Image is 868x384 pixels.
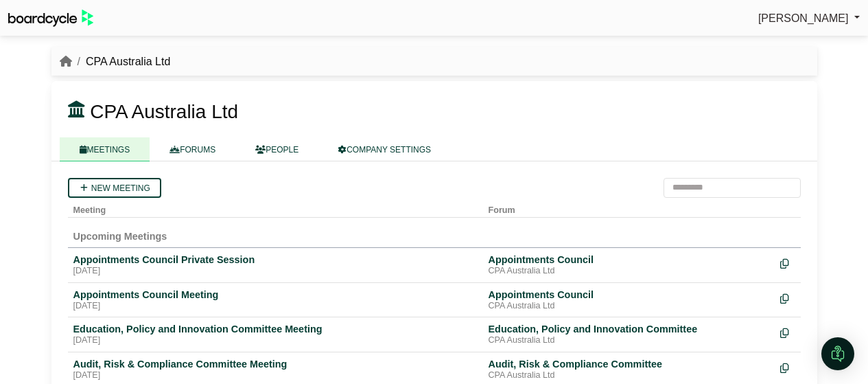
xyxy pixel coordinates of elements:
[73,301,478,312] div: [DATE]
[60,137,150,161] a: MEETINGS
[758,10,860,27] a: [PERSON_NAME]
[73,370,478,381] div: [DATE]
[483,198,775,218] th: Forum
[73,323,478,335] div: Education, Policy and Innovation Committee Meeting
[489,253,769,266] div: Appointments Council
[489,323,769,335] div: Education, Policy and Innovation Committee
[489,358,769,381] a: Audit, Risk & Compliance Committee CPA Australia Ltd
[73,289,478,301] div: Appointments Council Meeting
[821,337,854,370] div: Open Intercom Messenger
[73,358,478,381] a: Audit, Risk & Compliance Committee Meeting [DATE]
[73,335,478,346] div: [DATE]
[68,198,483,218] th: Meeting
[758,12,849,24] span: [PERSON_NAME]
[780,253,795,272] div: Make a copy
[73,266,478,277] div: [DATE]
[150,137,235,161] a: FORUMS
[68,217,801,247] td: Upcoming Meetings
[489,370,769,381] div: CPA Australia Ltd
[489,301,769,312] div: CPA Australia Ltd
[318,137,451,161] a: COMPANY SETTINGS
[73,253,478,266] div: Appointments Council Private Session
[73,358,478,370] div: Audit, Risk & Compliance Committee Meeting
[73,289,478,312] a: Appointments Council Meeting [DATE]
[489,289,769,301] div: Appointments Council
[489,266,769,277] div: CPA Australia Ltd
[73,323,478,346] a: Education, Policy and Innovation Committee Meeting [DATE]
[60,53,171,71] nav: breadcrumb
[90,101,238,122] span: CPA Australia Ltd
[489,358,769,370] div: Audit, Risk & Compliance Committee
[489,253,769,277] a: Appointments Council CPA Australia Ltd
[72,53,171,71] li: CPA Australia Ltd
[780,358,795,376] div: Make a copy
[8,10,93,27] img: BoardcycleBlackGreen-aaafeed430059cb809a45853b8cf6d952af9d84e6e89e1f1685b34bfd5cb7d64.svg
[780,289,795,307] div: Make a copy
[780,323,795,341] div: Make a copy
[73,253,478,277] a: Appointments Council Private Session [DATE]
[489,289,769,312] a: Appointments Council CPA Australia Ltd
[68,178,161,198] a: New meeting
[235,137,318,161] a: PEOPLE
[489,335,769,346] div: CPA Australia Ltd
[489,323,769,346] a: Education, Policy and Innovation Committee CPA Australia Ltd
